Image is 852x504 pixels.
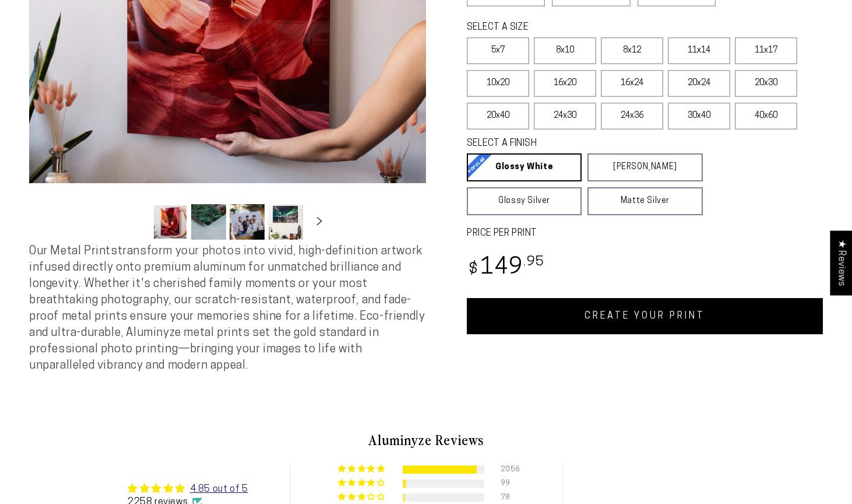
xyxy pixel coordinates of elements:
a: Glossy Silver [467,187,582,215]
label: 8x10 [534,37,596,64]
label: 16x20 [534,70,596,97]
label: 30x40 [668,103,730,129]
div: 2056 [501,466,515,474]
div: 4% (99) reviews with 4 star rating [338,479,386,488]
div: 99 [501,480,515,488]
a: Matte Silver [587,187,702,215]
legend: SELECT A FINISH [467,137,676,150]
label: 20x30 [735,70,797,97]
label: 16x24 [601,70,663,97]
label: 24x30 [534,103,596,129]
label: 8x12 [601,37,663,64]
span: $ [469,262,478,278]
a: [PERSON_NAME] [587,153,702,181]
div: 3% (78) reviews with 3 star rating [338,493,386,502]
button: Load image 4 in gallery view [268,204,303,240]
span: Our Metal Prints transform your photos into vivid, high-definition artwork infused directly onto ... [29,246,425,372]
div: 91% (2056) reviews with 5 star rating [338,465,386,474]
bdi: 149 [467,257,544,279]
sup: .95 [523,256,544,269]
legend: SELECT A SIZE [467,21,676,34]
label: 10x20 [467,70,529,97]
button: Load image 3 in gallery view [230,204,265,240]
label: 11x17 [735,37,797,64]
label: 5x7 [467,37,529,64]
button: Load image 1 in gallery view [153,204,188,240]
label: 11x14 [668,37,730,64]
a: 4.85 out of 5 [190,485,248,494]
button: Slide left [124,209,149,235]
h2: Aluminyze Reviews [86,430,766,450]
label: 24x36 [601,103,663,129]
div: 78 [501,494,515,502]
div: Click to open Judge.me floating reviews tab [830,230,852,295]
label: 20x40 [467,103,529,129]
button: Slide right [307,209,332,235]
button: Load image 2 in gallery view [191,204,226,240]
label: 40x60 [735,103,797,129]
a: CREATE YOUR PRINT [467,298,823,334]
label: PRICE PER PRINT [467,227,823,240]
label: 20x24 [668,70,730,97]
a: Glossy White [467,153,582,181]
div: Average rating is 4.85 stars [128,482,248,496]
